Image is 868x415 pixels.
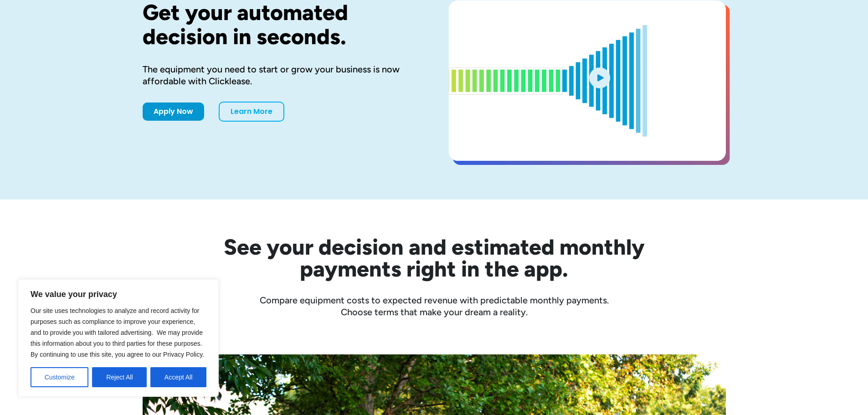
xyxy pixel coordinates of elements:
[143,0,420,49] h1: Get your automated decision in seconds.
[18,279,219,397] div: We value your privacy
[143,102,204,121] a: Apply Now
[179,236,689,280] h2: See your decision and estimated monthly payments right in the app.
[31,289,206,300] p: We value your privacy
[449,0,726,161] a: open lightbox
[92,367,147,387] button: Reject All
[150,367,206,387] button: Accept All
[31,367,88,387] button: Customize
[143,63,420,87] div: The equipment you need to start or grow your business is now affordable with Clicklease.
[31,307,204,358] span: Our site uses technologies to analyze and record activity for purposes such as compliance to impr...
[219,102,284,122] a: Learn More
[143,294,726,318] div: Compare equipment costs to expected revenue with predictable monthly payments. Choose terms that ...
[587,65,612,90] img: Blue play button logo on a light blue circular background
